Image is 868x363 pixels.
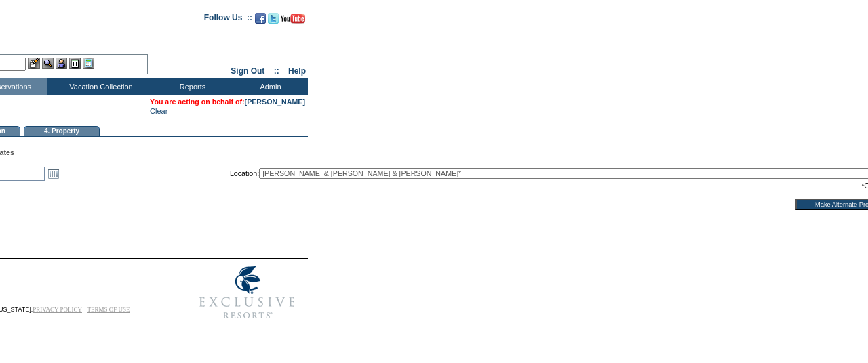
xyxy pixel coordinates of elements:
[150,98,305,106] span: You are acting on behalf of:
[28,58,40,69] img: b_edit.gif
[87,306,130,313] a: TERMS OF USE
[69,58,81,69] img: Reservations
[204,12,252,28] td: Follow Us ::
[255,17,266,25] a: Become our fan on Facebook
[230,78,308,95] td: Admin
[56,58,67,69] img: Impersonate
[46,166,61,181] a: Open the calendar popup.
[255,13,266,24] img: Become our fan on Facebook
[24,126,100,137] td: 4. Property
[274,66,279,76] span: ::
[281,17,305,25] a: Subscribe to our YouTube Channel
[288,66,306,76] a: Help
[281,14,305,24] img: Subscribe to our YouTube Channel
[245,98,305,106] a: [PERSON_NAME]
[150,107,167,115] a: Clear
[47,78,152,95] td: Vacation Collection
[42,58,54,69] img: View
[83,58,94,69] img: b_calculator.gif
[231,66,264,76] a: Sign Out
[268,13,279,24] img: Follow us on Twitter
[33,306,82,313] a: PRIVACY POLICY
[186,259,308,326] img: Exclusive Resorts
[268,17,279,25] a: Follow us on Twitter
[152,78,230,95] td: Reports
